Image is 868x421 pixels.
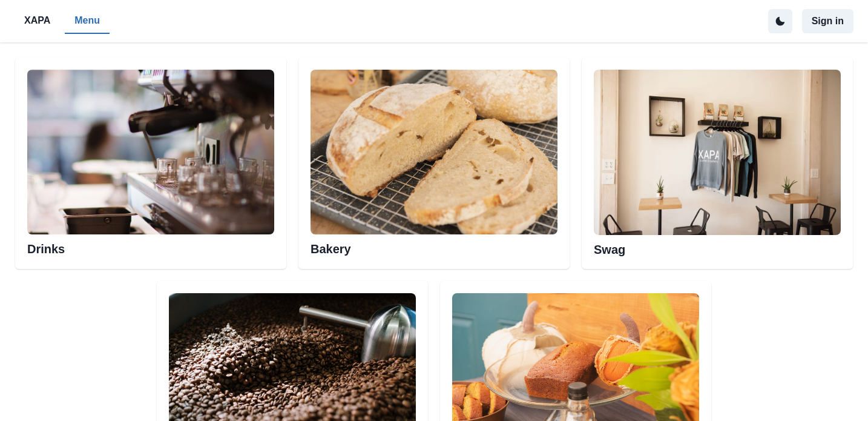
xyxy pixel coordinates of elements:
[768,9,792,33] button: active dark theme mode
[27,70,274,234] img: Esspresso machine
[74,13,100,28] p: Menu
[24,13,50,28] p: XAPA
[311,234,557,256] h2: Bakery
[27,234,274,256] h2: Drinks
[582,58,853,269] div: Swag
[15,58,286,269] div: Esspresso machineDrinks
[298,58,570,269] div: Bakery
[594,235,841,257] h2: Swag
[802,9,853,33] button: Sign in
